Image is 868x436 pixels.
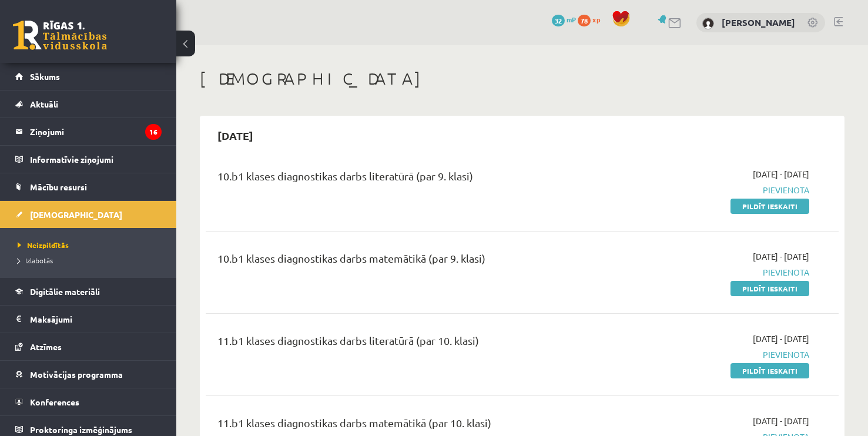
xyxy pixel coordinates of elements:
legend: Informatīvie ziņojumi [30,146,162,173]
span: [DATE] - [DATE] [753,250,809,263]
span: Izlabotās [18,256,53,265]
span: Pievienota [624,348,809,361]
span: Motivācijas programma [30,369,123,380]
a: Neizpildītās [18,240,165,250]
span: [DATE] - [DATE] [753,168,809,180]
h1: [DEMOGRAPHIC_DATA] [200,69,844,89]
span: Sākums [30,71,60,82]
a: Pildīt ieskaiti [730,363,809,378]
div: 10.b1 klases diagnostikas darbs matemātikā (par 9. klasi) [217,250,606,272]
a: [PERSON_NAME] [722,16,795,28]
i: 16 [145,124,162,140]
span: 78 [578,15,591,26]
span: 32 [552,15,565,26]
a: Mācību resursi [15,173,162,200]
span: Mācību resursi [30,182,87,192]
span: [DATE] - [DATE] [753,415,809,427]
a: Izlabotās [18,255,165,266]
a: 32 mP [552,15,576,24]
a: Pildīt ieskaiti [730,281,809,296]
span: Proktoringa izmēģinājums [30,424,132,435]
a: Ziņojumi16 [15,118,162,145]
div: 11.b1 klases diagnostikas darbs literatūrā (par 10. klasi) [217,333,606,354]
span: mP [567,15,576,24]
span: Atzīmes [30,341,62,352]
h2: [DATE] [206,122,265,149]
legend: Ziņojumi [30,118,162,145]
a: Pildīt ieskaiti [730,199,809,214]
a: Motivācijas programma [15,361,162,388]
span: Konferences [30,397,79,407]
a: Digitālie materiāli [15,278,162,305]
legend: Maksājumi [30,306,162,333]
span: Neizpildītās [18,240,69,250]
span: Pievienota [624,266,809,279]
span: Aktuāli [30,99,58,109]
a: [DEMOGRAPHIC_DATA] [15,201,162,228]
a: Konferences [15,388,162,415]
img: Mārtiņš Bieziņš [702,18,714,29]
span: Digitālie materiāli [30,286,100,297]
a: Sākums [15,63,162,90]
span: Pievienota [624,184,809,196]
span: [DEMOGRAPHIC_DATA] [30,209,122,220]
a: Rīgas 1. Tālmācības vidusskola [13,21,107,50]
a: 78 xp [578,15,606,24]
span: xp [592,15,600,24]
a: Maksājumi [15,306,162,333]
a: Atzīmes [15,333,162,360]
span: [DATE] - [DATE] [753,333,809,345]
a: Aktuāli [15,90,162,118]
a: Informatīvie ziņojumi [15,146,162,173]
div: 10.b1 klases diagnostikas darbs literatūrā (par 9. klasi) [217,168,606,190]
